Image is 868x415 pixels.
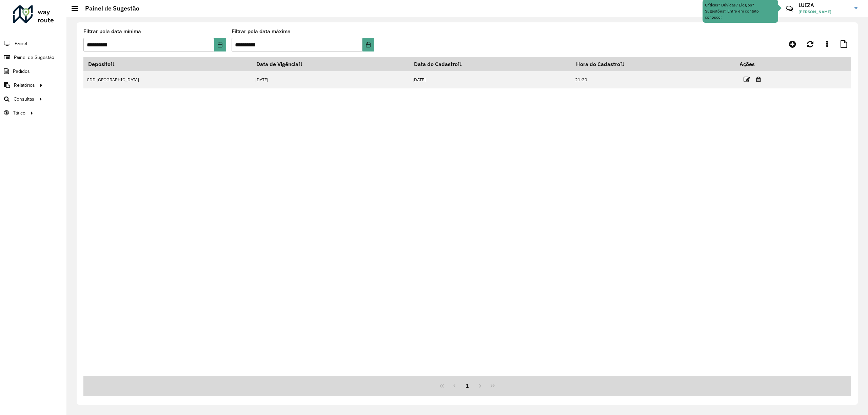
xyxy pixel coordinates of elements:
span: [PERSON_NAME] [798,9,849,15]
td: CDD [GEOGRAPHIC_DATA] [83,71,252,88]
th: Data de Vigência [252,57,409,71]
span: Painel de Sugestão [14,54,54,61]
th: Hora do Cadastro [572,57,735,71]
a: Contato Rápido [782,1,797,16]
a: Editar [744,75,750,84]
th: Data do Cadastro [409,57,572,71]
span: Relatórios [14,82,35,89]
th: Depósito [83,57,252,71]
span: Consultas [14,96,34,103]
label: Filtrar pela data máxima [232,27,291,36]
span: Tático [13,109,25,117]
h2: Painel de Sugestão [78,5,139,12]
label: Filtrar pela data mínima [83,27,141,36]
td: 21:20 [572,71,735,88]
th: Ações [735,57,775,71]
h3: LUIZA [798,2,849,8]
button: Choose Date [214,38,226,51]
td: [DATE] [409,71,572,88]
button: Choose Date [362,38,374,51]
td: [DATE] [252,71,409,88]
span: Painel [15,40,27,47]
span: Pedidos [13,68,30,75]
button: 1 [461,379,474,392]
a: Excluir [756,75,761,84]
